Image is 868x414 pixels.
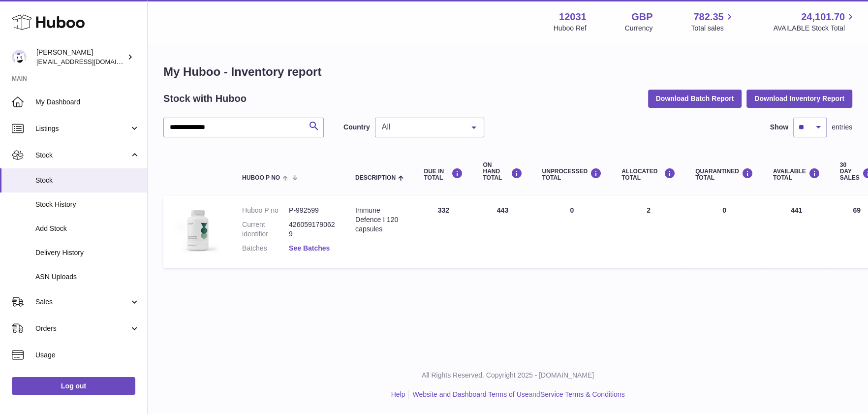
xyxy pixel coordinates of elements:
span: My Dashboard [35,97,140,107]
li: and [409,390,624,399]
td: 441 [763,196,830,268]
img: product image [173,206,222,255]
div: ALLOCATED Total [621,168,676,181]
strong: 12031 [559,10,587,24]
span: entries [832,123,852,132]
span: Stock [35,176,140,185]
span: Stock History [35,200,140,209]
h1: My Huboo - Inventory report [163,64,852,80]
div: Huboo Ref [554,24,587,33]
span: Total sales [691,24,735,33]
button: Download Inventory Report [746,90,852,107]
td: 2 [612,196,685,268]
td: 332 [414,196,473,268]
span: Description [355,175,396,181]
span: Sales [35,297,129,307]
a: Help [391,390,405,398]
span: Stock [35,151,129,160]
a: Log out [12,377,135,395]
div: Immune Defence I 120 capsules [355,206,404,234]
a: Service Terms & Conditions [540,390,625,398]
a: See Batches [289,244,330,252]
span: Delivery History [35,248,140,257]
span: Orders [35,324,129,333]
label: Country [343,123,370,132]
img: admin@makewellforyou.com [12,50,27,64]
div: DUE IN TOTAL [424,168,463,181]
strong: GBP [631,10,652,24]
p: All Rights Reserved. Copyright 2025 - [DOMAIN_NAME] [155,371,860,380]
div: QUARANTINED Total [695,168,753,181]
a: 782.35 Total sales [691,10,735,33]
span: Huboo P no [242,175,280,181]
td: 0 [532,196,612,268]
span: AVAILABLE Stock Total [773,24,856,33]
span: All [379,122,464,132]
span: 782.35 [693,10,723,24]
a: Website and Dashboard Terms of Use [412,390,528,398]
td: 443 [473,196,532,268]
span: Add Stock [35,224,140,233]
dd: 4260591790629 [289,220,336,239]
dt: Huboo P no [242,206,289,215]
label: Show [770,123,788,132]
span: Listings [35,124,129,133]
div: AVAILABLE Total [773,168,820,181]
span: [EMAIL_ADDRESS][DOMAIN_NAME] [36,58,145,65]
span: Usage [35,350,140,360]
dt: Batches [242,244,289,253]
div: Currency [625,24,653,33]
h2: Stock with Huboo [163,92,247,105]
div: [PERSON_NAME] [36,48,125,66]
div: UNPROCESSED Total [542,168,602,181]
span: 24,101.70 [801,10,845,24]
span: 0 [722,206,726,214]
dt: Current identifier [242,220,289,239]
dd: P-992599 [289,206,336,215]
div: ON HAND Total [483,162,522,182]
a: 24,101.70 AVAILABLE Stock Total [773,10,856,33]
span: ASN Uploads [35,272,140,282]
button: Download Batch Report [648,90,742,107]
